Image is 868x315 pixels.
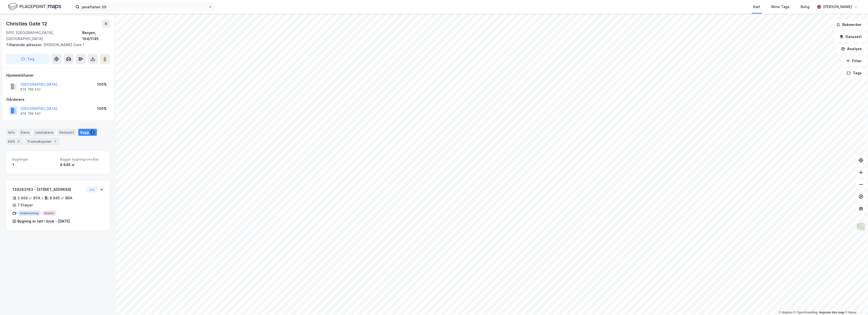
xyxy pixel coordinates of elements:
[843,291,868,315] iframe: Chat Widget
[12,162,56,168] div: 1
[823,4,852,10] div: [PERSON_NAME]
[835,32,866,42] button: Datasett
[6,20,48,28] div: Christies Gate 12
[856,222,866,232] img: Z
[819,311,844,314] a: Improve this map
[12,157,56,162] span: Bygninger
[779,311,793,314] a: Mapbox
[837,44,866,54] button: Analyse
[8,2,61,11] img: logo.f888ab2527a4732fd821a326f86c7f29.svg
[60,157,104,162] span: Bygget bygningsområde
[12,186,84,193] div: 139283163 - [STREET_ADDRESS]
[41,196,43,200] div: •
[33,129,55,136] div: Leietakere
[17,195,40,201] div: 2 468 ㎡ BYA
[20,112,41,116] div: 874 789 542
[771,4,790,10] div: Mine Tags
[832,20,866,30] button: Bokmerker
[794,311,818,314] a: OpenStreetMap
[843,291,868,315] div: Kontrollprogram for chat
[90,130,95,135] div: 1
[753,4,760,10] div: Kart
[60,162,104,168] div: 8 845 ㎡
[6,129,17,136] div: Info
[801,4,809,10] div: Bolig
[6,43,43,47] span: Tilhørende adresser:
[6,54,49,64] button: Tag
[842,56,866,66] button: Filter
[97,81,107,87] div: 100%
[20,87,41,91] div: 874 789 542
[6,30,82,42] div: 5015, [GEOGRAPHIC_DATA], [GEOGRAPHIC_DATA]
[843,68,866,78] button: Tags
[52,139,58,144] div: 1
[57,129,76,136] div: Datasett
[17,218,70,224] div: Bygning er tatt i bruk - [DATE]
[6,138,23,145] div: ESG
[6,72,110,78] div: Hjemmelshaver
[86,186,98,193] button: Vis
[25,138,60,145] div: Transaksjoner
[17,202,33,208] div: 7 Etasjer
[97,106,107,112] div: 100%
[16,139,21,144] div: 3
[79,3,208,11] input: Søk på adresse, matrikkel, gårdeiere, leietakere eller personer
[6,97,110,103] div: Gårdeiere
[82,30,110,42] div: Bergen, 164/1145
[78,129,97,136] div: Bygg
[19,129,31,136] div: Eiere
[50,195,72,201] div: 8 845 ㎡ BRA
[6,42,106,48] div: [PERSON_NAME] Gate 1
